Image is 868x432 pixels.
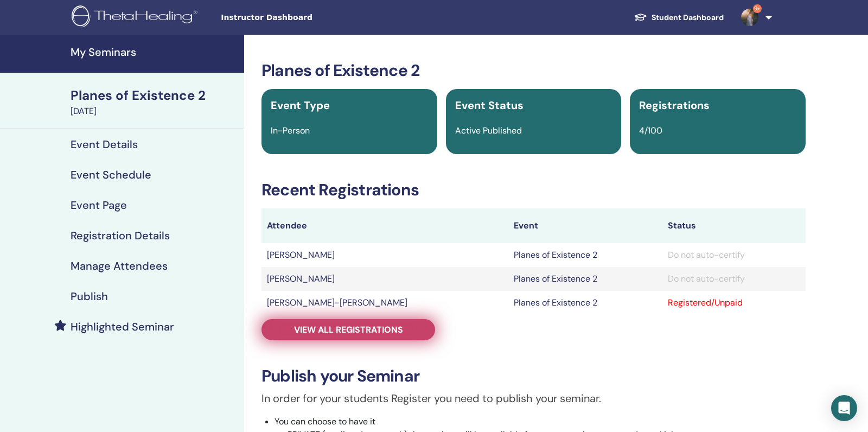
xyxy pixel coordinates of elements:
div: Open Intercom Messenger [831,395,857,421]
span: In-Person [271,125,310,136]
h4: Registration Details [71,229,170,242]
h3: Planes of Existence 2 [261,61,806,80]
span: 4/100 [639,125,662,136]
td: [PERSON_NAME]-[PERSON_NAME] [261,291,508,315]
h4: Event Details [71,138,138,151]
th: Attendee [261,208,508,243]
span: Registrations [639,98,710,112]
td: Planes of Existence 2 [508,291,662,315]
h4: My Seminars [71,46,238,59]
h3: Recent Registrations [261,180,806,200]
th: Event [508,208,662,243]
h4: Event Schedule [71,168,151,181]
h3: Publish your Seminar [261,366,806,386]
a: View all registrations [261,319,435,340]
td: [PERSON_NAME] [261,267,508,291]
div: Registered/Unpaid [668,296,800,309]
div: Do not auto-certify [668,272,800,285]
img: graduation-cap-white.svg [634,12,647,22]
a: Planes of Existence 2[DATE] [64,86,244,118]
td: [PERSON_NAME] [261,243,508,267]
h4: Publish [71,290,108,303]
td: Planes of Existence 2 [508,267,662,291]
span: 9+ [753,4,762,13]
span: Active Published [455,125,522,136]
h4: Manage Attendees [71,259,168,272]
a: Student Dashboard [626,8,732,28]
div: Do not auto-certify [668,249,800,262]
div: Planes of Existence 2 [71,86,238,105]
h4: Event Page [71,199,127,212]
span: Event Type [271,98,330,112]
th: Status [662,208,806,243]
span: Event Status [455,98,524,112]
img: logo.png [72,5,201,30]
span: View all registrations [294,324,403,335]
h4: Highlighted Seminar [71,320,174,333]
span: Instructor Dashboard [221,12,384,23]
img: default.jpg [741,9,758,26]
div: [DATE] [71,105,238,118]
td: Planes of Existence 2 [508,243,662,267]
p: In order for your students Register you need to publish your seminar. [261,390,806,406]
